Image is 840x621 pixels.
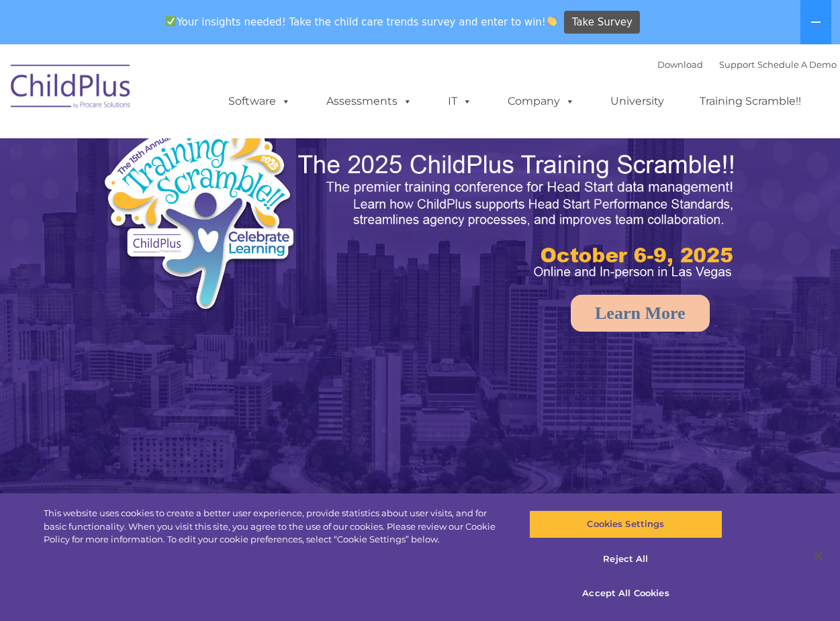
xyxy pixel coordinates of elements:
button: Accept All Cookies [529,579,722,608]
img: 👏 [547,16,557,26]
a: Download [657,59,703,70]
span: Take Survey [572,11,633,34]
a: Support [719,59,755,70]
span: Phone number [187,144,244,154]
button: Reject All [529,545,722,573]
a: Schedule A Demo [757,59,837,70]
a: Company [494,88,588,115]
a: Assessments [313,88,426,115]
a: Software [215,88,304,115]
span: Your insights needed! Take the child care trends survey and enter to win! [160,9,563,35]
a: Training Scramble!! [686,88,814,115]
a: University [597,88,678,115]
button: Close [804,541,833,571]
font: | [657,59,837,70]
div: This website uses cookies to create a better user experience, provide statistics about user visit... [44,507,504,546]
a: IT [434,88,485,115]
button: Cookies Settings [529,510,722,538]
span: Last name [187,89,228,99]
a: Learn More [571,295,710,332]
img: ✅ [166,16,176,26]
a: Take Survey [564,11,640,34]
img: ChildPlus by Procare Solutions [4,55,138,122]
